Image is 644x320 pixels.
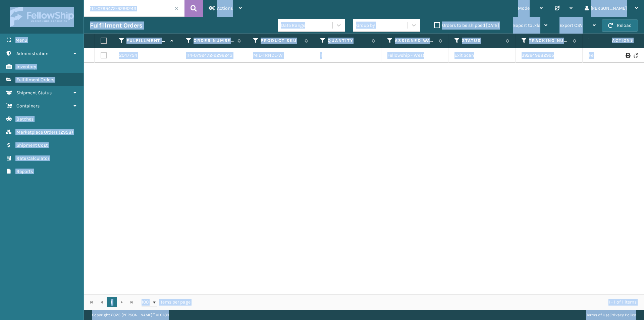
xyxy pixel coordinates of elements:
[16,155,49,161] span: Rate Calculator
[261,38,301,44] label: Product SKU
[16,77,54,83] span: Fulfillment Orders
[513,22,540,28] span: Export to .xls
[10,7,74,27] img: logo
[217,5,233,11] span: Actions
[434,22,499,28] label: Orders to be shipped [DATE]
[448,48,516,63] td: Exit Scan
[586,310,636,320] div: |
[59,129,73,135] span: ( 2958 )
[107,297,117,307] a: 1
[119,52,137,59] a: 2047754
[314,48,381,63] td: 1
[395,38,435,44] label: Assigned Warehouse
[610,313,636,317] a: Privacy Policy
[586,313,609,317] a: Terms of Use
[142,297,191,307] span: items per page
[16,90,52,96] span: Shipment Status
[559,22,583,28] span: Export CSV
[381,48,448,63] td: Fellowship - West
[186,52,232,59] a: 114-0799472-9296243
[200,299,637,306] div: 1 - 1 of 1 items
[194,38,234,44] label: Order Number
[15,37,27,43] span: Menu
[602,19,638,32] button: Reload
[16,116,34,122] span: Batches
[518,5,530,11] span: Mode
[16,129,58,135] span: Marketplace Orders
[626,53,630,58] i: Print Label
[142,299,152,306] span: 100
[90,21,142,30] h3: Fulfillment Orders
[16,142,48,148] span: Shipment Cost
[529,38,570,44] label: Tracking Number
[281,22,333,29] div: Date Range
[328,38,368,44] label: Quantity
[92,310,169,320] p: Copyright 2023 [PERSON_NAME]™ v 1.0.188
[634,53,638,58] i: Never Shipped
[591,35,638,46] span: Actions
[16,64,36,70] span: Inventory
[126,38,167,44] label: Fulfillment Order Id
[356,22,375,29] div: Group by
[253,52,283,58] a: MIL-TRNDL-W
[16,103,40,109] span: Containers
[16,51,48,56] span: Administration
[462,38,502,44] label: Status
[522,52,554,58] a: 392649282995
[16,169,33,174] span: Reports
